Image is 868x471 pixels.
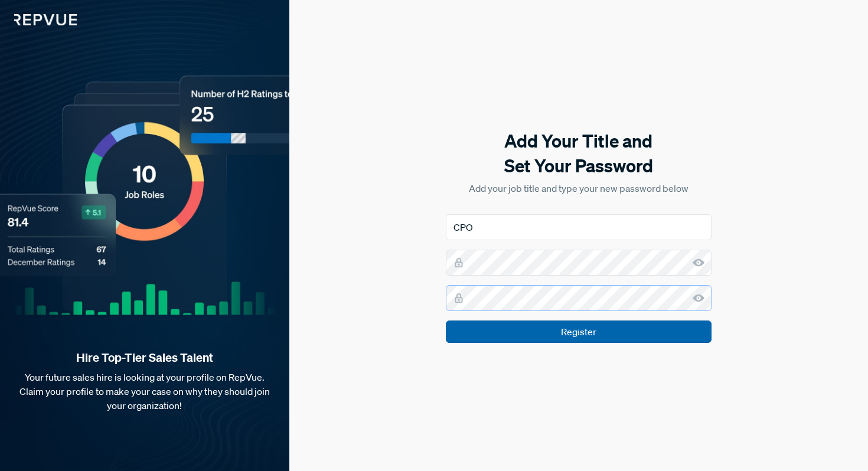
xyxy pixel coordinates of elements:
[446,320,712,343] input: Register
[446,214,712,240] input: Job Title
[19,370,270,413] p: Your future sales hire is looking at your profile on RepVue. Claim your profile to make your case...
[19,350,270,365] strong: Hire Top-Tier Sales Talent
[446,129,712,178] h5: Add Your Title and Set Your Password
[446,181,712,195] p: Add your job title and type your new password below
